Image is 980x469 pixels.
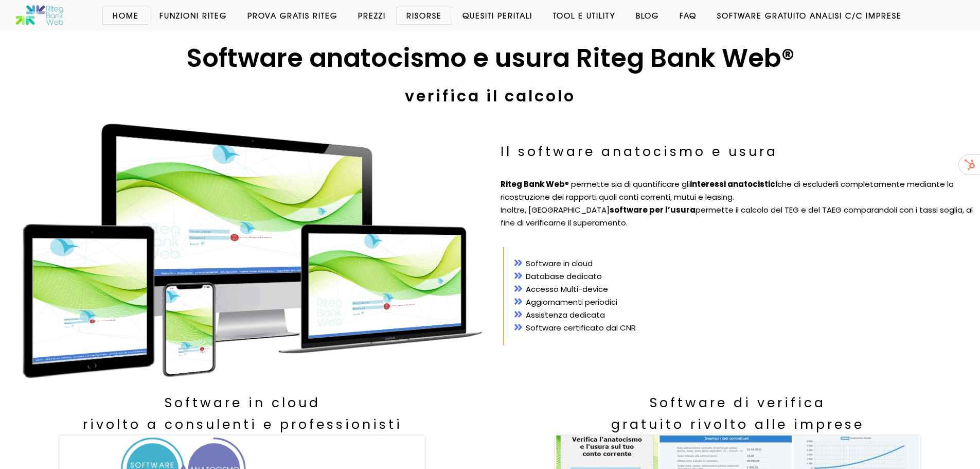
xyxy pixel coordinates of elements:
[514,322,963,335] li: Software certificato dal CNR
[514,257,963,270] li: Software in cloud
[514,270,963,283] li: Database dedicato
[669,10,707,21] a: Faq
[514,309,963,322] li: Assistenza dedicata
[10,82,970,110] h2: verifica il calcolo
[707,10,912,21] a: Software GRATUITO analisi c/c imprese
[626,10,669,21] a: Blog
[396,10,452,21] a: Risorse
[690,179,777,189] strong: interessi anatocistici
[348,10,396,21] a: Prezzi
[21,120,484,382] img: Il software anatocismo Riteg Bank Web, calcolo e verifica di conto corrente, mutuo e leasing
[102,10,149,21] a: Home
[452,10,543,21] a: Quesiti Peritali
[610,204,696,215] strong: software per l’usura
[237,10,348,21] a: Prova Gratis Riteg
[514,296,963,309] li: Aggiornamenti periodici
[501,178,975,230] p: ® permette sia di quantificare gli che di escluderli completamente mediante la ricostruzione dei ...
[543,10,626,21] a: Tool e Utility
[10,41,970,75] h1: Software anatocismo e usura Riteg Bank Web®
[149,10,237,21] a: Funzioni Riteg
[15,5,64,26] img: Software anatocismo e usura bancaria
[501,179,565,189] strong: Riteg Bank Web
[514,283,963,296] li: Accesso Multi-device
[501,141,975,163] h3: Il software anatocismo e usura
